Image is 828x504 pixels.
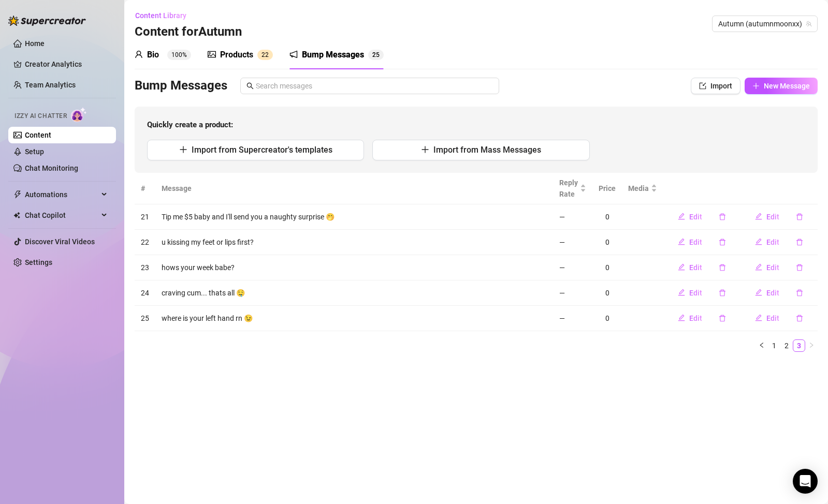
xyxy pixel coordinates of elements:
[8,16,86,26] img: logo-BBDzfeDw.svg
[793,469,818,494] div: Open Intercom Messenger
[755,314,762,321] span: edit
[793,340,805,351] a: 3
[766,263,779,272] span: Edit
[747,285,788,301] button: Edit
[788,209,811,225] button: delete
[25,147,44,156] a: Setup
[747,259,788,276] button: Edit
[13,212,20,219] img: Chat Copilot
[25,131,51,139] a: Content
[155,230,553,255] td: u kissing my feet or lips first?
[768,340,780,351] a: 1
[622,173,663,204] th: Media
[25,81,76,89] a: Team Analytics
[710,234,734,250] button: delete
[764,82,810,90] span: New Message
[599,313,616,324] div: 0
[265,51,269,58] span: 2
[780,339,793,352] li: 2
[766,213,779,221] span: Edit
[167,50,191,60] sup: 100%
[719,264,726,271] span: delete
[808,342,815,348] span: right
[135,173,155,204] th: #
[421,145,429,154] span: plus
[147,120,233,129] strong: Quickly create a product:
[691,78,740,94] button: Import
[25,39,45,48] a: Home
[262,51,265,58] span: 2
[710,209,734,225] button: delete
[553,255,592,280] td: —
[155,306,553,331] td: where is your left hand rn 😉
[553,230,592,255] td: —
[805,339,818,352] li: Next Page
[135,306,155,331] td: 25
[135,24,242,40] h3: Content for Autumn
[155,173,553,204] th: Message
[678,263,685,271] span: edit
[433,145,541,155] span: Import from Mass Messages
[135,7,195,24] button: Content Library
[372,51,376,58] span: 2
[806,21,812,27] span: team
[747,310,788,327] button: Edit
[155,280,553,306] td: craving cum... thats all 🤤
[302,49,364,61] div: Bump Messages
[628,183,649,194] span: Media
[699,82,706,90] span: import
[553,306,592,331] td: —
[689,289,702,297] span: Edit
[599,287,616,299] div: 0
[745,78,818,94] button: New Message
[179,145,187,154] span: plus
[710,259,734,276] button: delete
[788,259,811,276] button: delete
[719,315,726,322] span: delete
[752,82,760,90] span: plus
[135,204,155,230] td: 21
[759,342,765,348] span: left
[719,289,726,297] span: delete
[796,289,803,297] span: delete
[135,230,155,255] td: 22
[25,186,98,203] span: Automations
[755,238,762,245] span: edit
[670,209,710,225] button: Edit
[756,339,768,352] li: Previous Page
[805,339,818,352] button: right
[246,82,254,90] span: search
[599,262,616,273] div: 0
[718,16,811,32] span: Autumn (autumnmoonxx)
[25,56,108,72] a: Creator Analytics
[796,239,803,246] span: delete
[768,339,780,352] li: 1
[220,49,253,61] div: Products
[25,258,52,266] a: Settings
[592,173,622,204] th: Price
[135,255,155,280] td: 23
[796,213,803,220] span: delete
[135,280,155,306] td: 24
[689,213,702,221] span: Edit
[670,259,710,276] button: Edit
[747,234,788,250] button: Edit
[553,173,592,204] th: Reply Rate
[599,211,616,223] div: 0
[25,207,98,224] span: Chat Copilot
[257,50,273,60] sup: 22
[670,310,710,327] button: Edit
[289,50,298,58] span: notification
[155,255,553,280] td: hows your week babe?
[793,339,805,352] li: 3
[710,310,734,327] button: delete
[553,280,592,306] td: —
[689,238,702,246] span: Edit
[25,238,95,246] a: Discover Viral Videos
[756,339,768,352] button: left
[147,49,159,61] div: Bio
[689,263,702,272] span: Edit
[71,107,87,122] img: AI Chatter
[208,50,216,58] span: picture
[559,177,578,200] span: Reply Rate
